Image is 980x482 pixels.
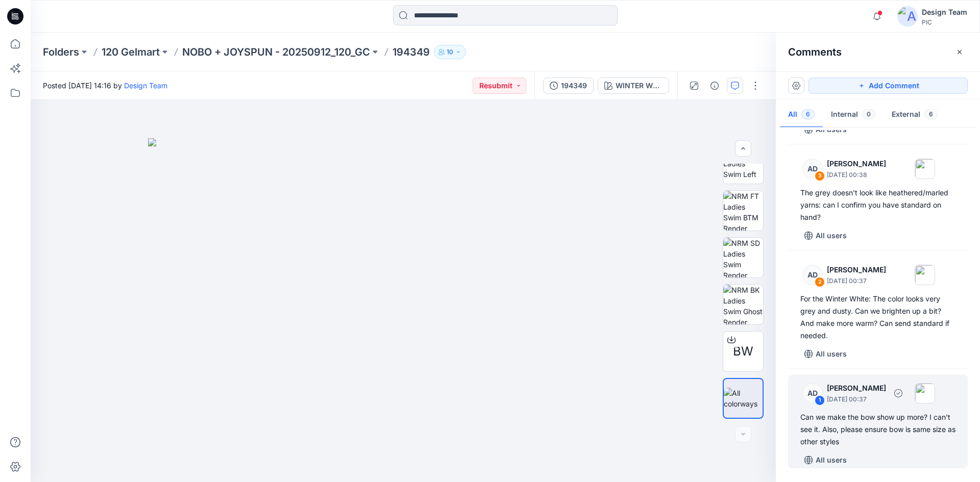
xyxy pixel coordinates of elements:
p: All users [816,348,847,360]
div: PIC [922,18,967,26]
a: NOBO + JOYSPUN - 20250912_120_GC [182,45,370,59]
button: All users [800,227,851,244]
p: [DATE] 00:38 [827,170,886,180]
div: WINTER WHITE [616,80,663,91]
span: Posted [DATE] 14:16 by [43,80,167,91]
div: The grey doesn't look like heathered/marled yarns: can I confirm you have standard on hand? [800,187,955,223]
div: For the Winter White: The color looks very grey and dusty. Can we brighten up a bit? And make mor... [800,293,955,342]
span: 6 [924,109,938,119]
a: Folders [43,45,79,59]
button: All users [800,452,851,468]
a: 120 Gelmart [102,45,160,59]
span: 0 [862,109,875,119]
div: AD [802,265,823,285]
div: AD [802,383,823,403]
div: Can we make the bow show up more? I can't see it. Also, please ensure bow is same size as other s... [800,411,955,448]
button: Details [706,78,723,94]
img: NRM SD Ladies Swim Render [723,238,763,277]
img: NRM FT Ladies Swim BTM Render [723,191,763,231]
p: [PERSON_NAME] [827,382,886,394]
div: 1 [815,395,825,405]
p: 10 [447,46,453,58]
span: BW [733,342,753,361]
button: All users [800,346,851,362]
span: 6 [801,109,815,119]
p: [DATE] 00:37 [827,394,886,404]
p: [PERSON_NAME] [827,264,886,276]
p: All users [816,454,847,466]
p: 194349 [393,45,430,59]
button: 10 [434,45,466,59]
img: WMT Ladies Swim Left [723,147,763,180]
img: avatar [897,6,918,27]
h2: Comments [788,46,842,58]
button: Add Comment [808,78,968,94]
p: [PERSON_NAME] [827,158,886,170]
p: All users [816,230,847,242]
div: 3 [815,171,825,181]
button: All [780,102,823,128]
img: NRM BK Ladies Swim Ghost Render [723,285,763,324]
img: All colorways [724,388,763,409]
button: External [884,102,946,128]
div: Design Team [922,6,967,18]
button: WINTER WHITE [598,78,669,94]
a: Design Team [124,81,167,90]
button: Internal [823,102,884,128]
div: AD [802,159,823,179]
p: [DATE] 00:37 [827,276,886,286]
button: 194349 [543,78,594,94]
div: 194349 [561,80,587,91]
div: 2 [815,277,825,287]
